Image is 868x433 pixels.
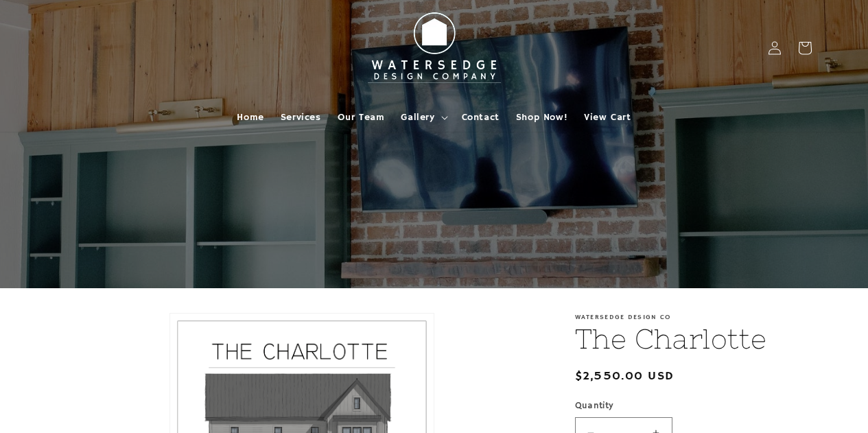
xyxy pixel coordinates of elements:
[359,5,510,91] img: Watersedge Design Co
[272,103,329,132] a: Services
[576,103,639,132] a: View Cart
[462,111,500,124] span: Contact
[575,313,812,321] p: Watersedge Design Co
[228,103,272,132] a: Home
[508,103,576,132] a: Shop Now!
[575,399,812,413] label: Quantity
[575,367,675,386] span: $2,550.00 USD
[338,111,385,124] span: Our Team
[584,111,631,124] span: View Cart
[401,111,434,124] span: Gallery
[575,321,812,357] h1: The Charlotte
[516,111,567,124] span: Shop Now!
[237,111,263,124] span: Home
[454,103,508,132] a: Contact
[281,111,321,124] span: Services
[392,103,453,132] summary: Gallery
[329,103,393,132] a: Our Team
